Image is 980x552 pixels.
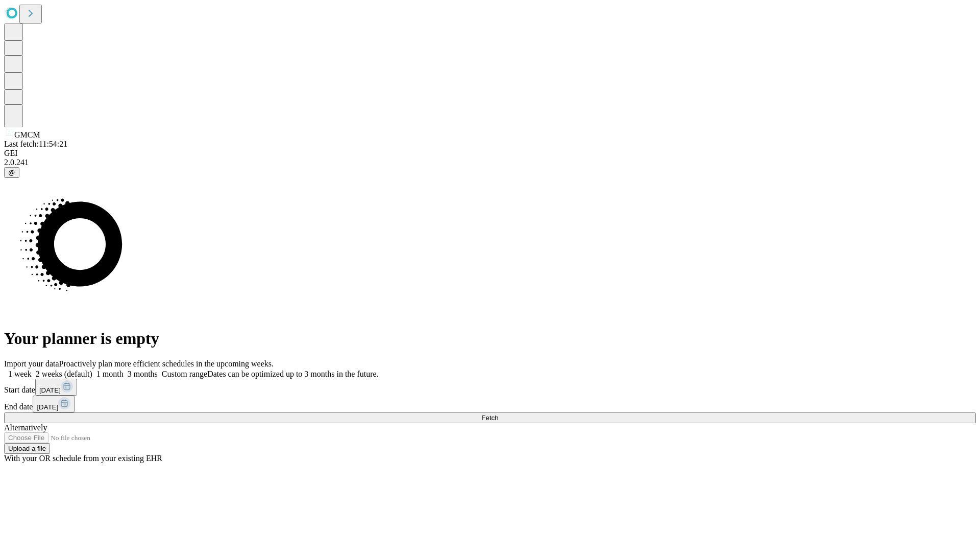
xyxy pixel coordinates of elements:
[207,370,378,378] span: Dates can be optimized up to 3 months in the future.
[128,370,158,378] span: 3 months
[4,359,59,368] span: Import your data
[96,370,124,378] span: 1 month
[36,370,92,378] span: 2 weeks (default)
[4,412,976,423] button: Fetch
[59,359,274,368] span: Proactively plan more efficient schedules in the upcoming weeks.
[162,370,207,378] span: Custom range
[8,169,15,176] span: @
[4,167,19,178] button: @
[4,149,976,158] div: GEI
[4,379,976,396] div: Start date
[8,370,32,378] span: 1 week
[4,158,976,167] div: 2.0.241
[4,329,976,348] h1: Your planner is empty
[33,396,75,412] button: [DATE]
[4,423,47,432] span: Alternatively
[481,414,498,422] span: Fetch
[37,403,58,411] span: [DATE]
[39,386,61,394] span: [DATE]
[4,454,162,463] span: With your OR schedule from your existing EHR
[4,140,67,148] span: Last fetch: 11:54:21
[4,443,50,454] button: Upload a file
[4,396,976,412] div: End date
[35,379,77,396] button: [DATE]
[14,130,40,139] span: GMCM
